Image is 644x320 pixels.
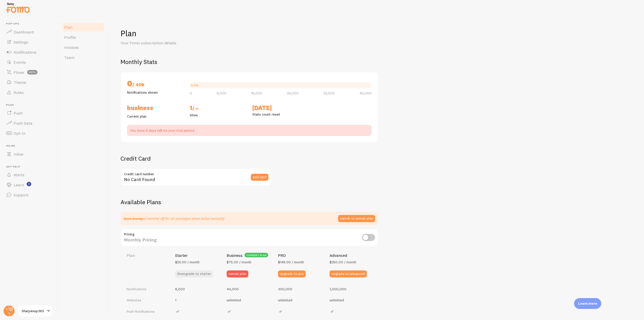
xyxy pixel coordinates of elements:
[22,308,46,314] span: Sharpenup365
[5,1,30,14] img: fomo-relay-logo-orange.svg
[175,253,188,258] h4: Starter
[6,103,55,107] span: Push
[120,155,271,162] h2: Credit Card
[190,91,192,95] span: 0
[190,104,246,113] h2: 1
[127,90,184,95] p: Notifications shown
[120,198,632,206] h2: Available Plans
[14,80,26,85] span: Theme
[251,91,262,95] span: 16,000
[330,253,347,258] h4: Advanced
[287,91,299,95] span: 24,000
[27,182,31,186] svg: <p>Watch New Feature Tutorials!</p>
[120,28,632,39] h1: Plan
[251,174,268,181] button: add card
[61,22,105,32] a: Plan
[3,37,55,47] a: Settings
[14,121,32,126] span: Push Data
[14,60,26,65] span: Events
[330,270,367,277] button: upgrade to advanced
[127,253,169,258] h4: Plan
[3,190,55,200] a: Support
[224,283,275,295] td: 40,000
[14,172,24,177] span: Alerts
[127,78,184,90] h2: 0
[359,91,372,95] span: 40,000
[278,260,304,264] span: $149.00 / month
[3,27,55,37] a: Dashboard
[190,113,246,118] p: Sites
[124,216,225,221] p: 2 months off for all packages when billed annually
[130,128,369,133] p: You have 6 days left on your trial period.
[14,152,23,157] span: Inline
[14,90,24,95] span: Rules
[6,165,55,168] span: Get Help
[245,253,268,257] div: current plan
[64,45,79,50] span: Invoices
[172,283,224,295] td: 8,000
[18,305,52,317] a: Sharpenup365
[120,229,378,247] div: Monthly Pricing
[227,253,243,258] h4: Business
[175,260,199,264] span: $25.00 / month
[252,104,309,112] h2: [DATE]
[64,25,72,30] span: Plan
[330,260,356,264] span: $250.00 / month
[275,283,327,295] td: 300,000
[6,144,55,148] span: Inline
[14,131,25,136] span: Opt-In
[3,67,55,77] a: Flows beta
[14,70,24,75] span: Flows
[14,192,28,197] span: Support
[61,52,105,62] a: Team
[172,295,224,306] td: 1
[120,40,241,46] p: Your Fomo subscription details
[127,114,184,119] p: Current plan
[3,149,55,159] a: Inline
[3,180,55,190] a: Learn
[6,22,55,25] span: Pop-ups
[227,270,248,277] button: cancel plan
[217,91,226,95] span: 8,000
[14,111,23,116] span: Push
[120,283,172,295] td: Notifications
[61,42,105,52] a: Invoices
[3,77,55,87] a: Theme
[120,305,172,317] td: Push Notifications
[14,40,28,45] span: Settings
[278,253,286,258] h4: PRO
[3,108,55,118] a: Push
[278,270,306,277] button: upgrade to pro
[338,215,375,222] button: switch to annual plan
[224,295,275,306] td: unlimited
[191,84,198,87] div: 0.0%
[252,112,309,117] p: Stats count reset
[578,301,597,306] p: Learn more
[3,128,55,138] a: Opt-In
[124,216,144,221] strong: Save money:
[120,168,271,177] label: Credit card number
[327,283,378,295] td: 1,000,000
[253,175,266,179] span: add card
[64,55,74,60] span: Team
[275,295,327,306] td: unlimited
[120,58,632,66] h2: Monthly Stats
[192,105,199,111] span: / ∞
[64,35,76,40] span: Profile
[3,170,55,180] a: Alerts
[227,260,251,264] span: $75.00 / month
[132,82,144,88] span: / 40k
[175,270,213,277] button: downgrade to starter
[120,295,172,306] td: Websites
[27,70,37,75] span: beta
[61,32,105,42] a: Profile
[3,57,55,67] a: Events
[14,50,36,55] span: Notifications
[14,182,24,187] span: Learn
[14,29,34,34] span: Dashboard
[574,298,601,309] div: Learn more
[3,118,55,128] a: Push Data
[323,91,335,95] span: 32,000
[327,295,378,306] td: unlimited
[127,104,184,112] h2: Business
